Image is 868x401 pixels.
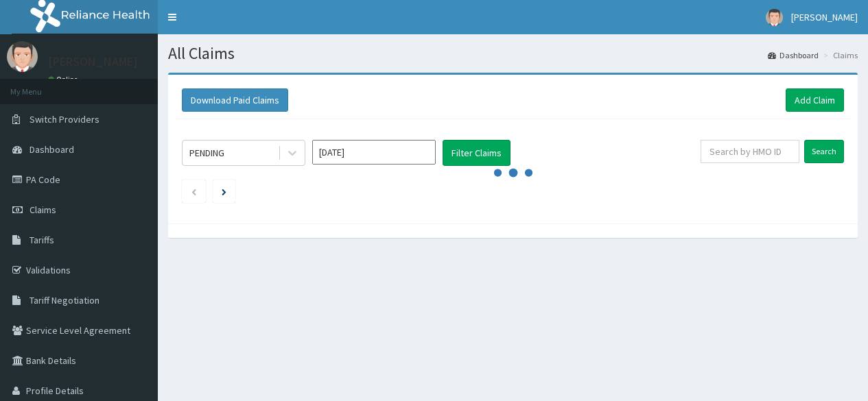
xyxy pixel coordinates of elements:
a: Online [48,75,81,84]
a: Add Claim [786,88,844,112]
a: Dashboard [768,49,819,61]
p: [PERSON_NAME] [48,56,138,68]
button: Filter Claims [443,140,511,166]
span: Tariffs [30,234,54,246]
a: Previous page [191,185,197,197]
img: User Image [7,41,38,72]
span: Dashboard [30,143,74,156]
span: Claims [30,204,56,216]
a: Next page [222,185,226,197]
button: Download Paid Claims [182,88,288,112]
span: Switch Providers [30,113,99,125]
img: User Image [766,9,783,26]
div: PENDING [189,146,224,160]
li: Claims [820,49,858,61]
input: Search by HMO ID [701,140,799,163]
span: [PERSON_NAME] [791,11,858,23]
input: Select Month and Year [312,140,436,165]
h1: All Claims [168,45,858,62]
input: Search [804,140,844,163]
svg: audio-loading [493,152,534,193]
span: Tariff Negotiation [30,294,99,306]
